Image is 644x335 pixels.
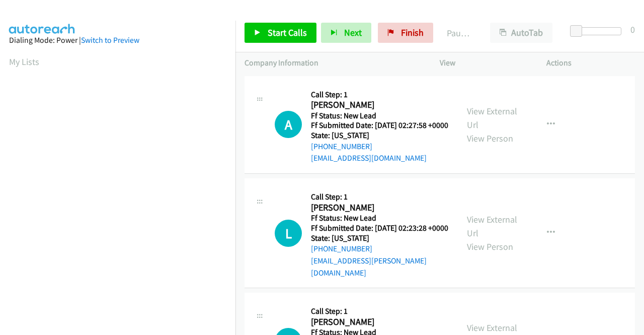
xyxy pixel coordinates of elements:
a: View External Url [467,105,517,130]
a: [PHONE_NUMBER] [311,244,372,253]
div: The call is yet to be attempted [275,111,302,138]
button: Next [321,23,371,43]
a: View Person [467,132,513,144]
h5: Call Step: 1 [311,306,448,316]
a: My Lists [9,56,39,68]
div: 0 [630,23,635,36]
h5: Ff Submitted Date: [DATE] 02:23:28 +0000 [311,223,449,233]
a: [EMAIL_ADDRESS][DOMAIN_NAME] [311,153,427,163]
a: [EMAIL_ADDRESS][PERSON_NAME][DOMAIN_NAME] [311,256,427,278]
div: Delay between calls (in seconds) [575,27,621,35]
p: Actions [546,57,635,69]
span: Finish [401,27,424,38]
h5: Ff Submitted Date: [DATE] 02:27:58 +0000 [311,120,448,130]
h5: Ff Status: New Lead [311,213,449,223]
a: Switch to Preview [81,35,139,45]
h5: Call Step: 1 [311,90,448,100]
p: Company Information [245,57,422,69]
h5: State: [US_STATE] [311,233,449,243]
h5: State: [US_STATE] [311,130,448,141]
div: The call is yet to be attempted [275,220,302,247]
a: View External Url [467,214,517,239]
h2: [PERSON_NAME] [311,99,445,111]
a: View Person [467,241,513,252]
h1: L [275,220,302,247]
div: Dialing Mode: Power | [9,34,226,46]
h2: [PERSON_NAME] [311,316,445,328]
p: Paused [447,26,472,40]
span: Start Calls [268,27,307,38]
button: AutoTab [490,23,552,43]
span: Next [344,27,362,38]
a: Finish [378,23,433,43]
p: View [440,57,528,69]
a: [PHONE_NUMBER] [311,142,372,151]
h5: Ff Status: New Lead [311,111,448,121]
a: Start Calls [245,23,316,43]
h1: A [275,111,302,138]
h2: [PERSON_NAME] [311,202,445,214]
h5: Call Step: 1 [311,192,449,202]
